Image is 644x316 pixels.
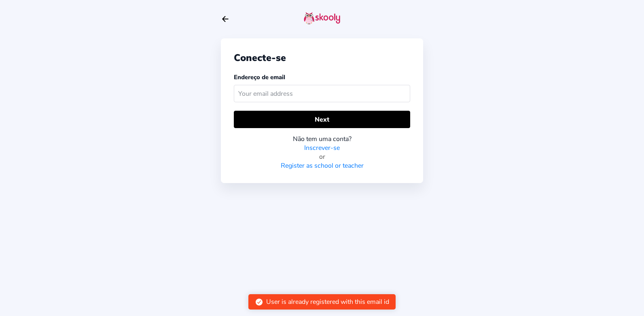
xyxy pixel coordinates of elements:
[281,161,364,170] a: Register as school or teacher
[304,12,340,25] img: skooly-logo.png
[234,111,410,128] button: Next
[266,297,389,306] div: User is already registered with this email id
[255,298,263,306] ion-icon: checkmark circle
[234,73,285,81] label: Endereço de email
[234,152,410,161] div: or
[304,143,340,152] a: Inscrever-se
[221,15,230,23] button: arrow back outline
[234,51,410,64] div: Conecte-se
[234,85,410,102] input: Your email address
[234,135,410,143] div: Não tem uma conta?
